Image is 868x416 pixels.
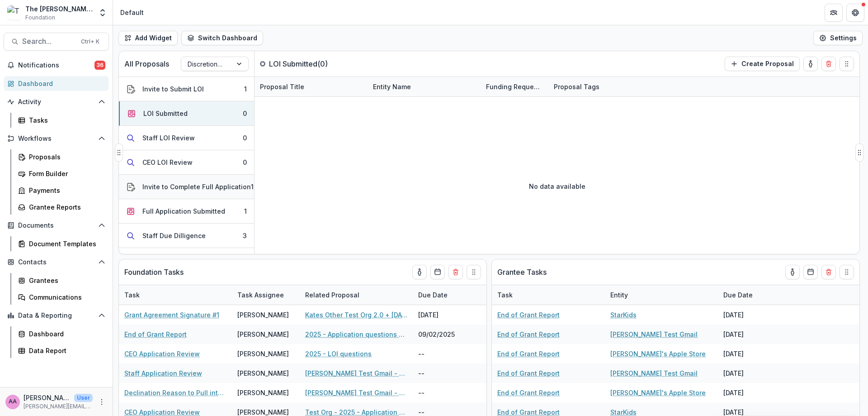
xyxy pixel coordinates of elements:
div: -- [413,383,481,402]
div: Related Proposal [300,285,413,305]
button: Get Help [846,4,864,22]
div: Dashboard [29,329,102,339]
div: Task Assignee [232,290,289,300]
div: Task Assignee [232,285,300,305]
p: Foundation Tasks [124,267,184,277]
div: 0 [243,133,247,143]
button: Staff Due Dilligence3 [119,224,254,248]
button: Open Documents [4,218,109,233]
a: Grant Agreement Signature #1 [124,310,219,320]
button: Staff LOI Review0 [119,126,254,150]
button: Notifications36 [4,58,109,72]
span: 36 [94,61,105,70]
div: Invite to Complete Full Application [142,182,251,191]
button: Calendar [430,265,445,279]
span: Documents [18,222,94,230]
div: 0 [243,109,247,118]
div: 3 [243,231,247,240]
a: Dashboard [4,76,109,91]
div: Proposal Tags [548,77,661,96]
div: Due Date [413,285,481,305]
a: CEO Application Review [124,349,200,359]
a: Proposals [14,149,109,164]
p: Grantee Tasks [497,267,547,277]
p: [PERSON_NAME][EMAIL_ADDRESS][DOMAIN_NAME] [24,402,93,411]
div: Data Report [29,346,102,355]
button: Delete card [821,57,836,71]
div: 1 [244,84,247,94]
div: LOI Submitted [143,109,188,118]
a: [PERSON_NAME] Test Gmail [610,330,698,339]
a: Kates Other Test Org 2.0 + [DATE] [305,310,407,320]
button: Drag [855,143,863,162]
div: Entity [605,290,633,300]
button: toggle-assigned-to-me [803,57,818,71]
a: Data Report [14,343,109,358]
a: Grantees [14,273,109,288]
div: Grantee Reports [29,202,102,212]
button: Delete card [821,265,836,279]
div: [PERSON_NAME] [237,330,289,339]
p: No data available [529,182,585,191]
div: [DATE] [718,383,786,402]
button: Partners [825,4,843,22]
a: [PERSON_NAME] Test Gmail - 2025 - LOI questions [305,388,407,397]
div: Task [119,290,145,300]
div: Funding Requested [481,77,548,96]
div: Annie Axe [9,399,17,405]
button: Add Widget [118,31,178,45]
div: [DATE] [718,344,786,363]
button: toggle-assigned-to-me [412,265,427,279]
div: Document Templates [29,239,102,249]
button: Full Application Submitted1 [119,199,254,224]
a: Form Builder [14,166,109,181]
button: Drag [840,57,854,71]
div: Entity Name [368,82,416,91]
div: [DATE] [718,305,786,325]
div: 0 [243,158,247,167]
a: Staff Application Review [124,368,202,378]
a: End of Grant Report [497,330,560,339]
button: Open Data & Reporting [4,308,109,323]
button: Calendar [803,265,818,279]
div: Grantees [29,276,102,285]
div: Task [492,285,605,305]
div: Tasks [29,115,102,125]
div: [PERSON_NAME] [237,310,289,320]
div: 1 [251,182,254,191]
button: Open Workflows [4,131,109,146]
a: Tasks [14,113,109,128]
div: Proposal Title [255,77,368,96]
a: End of Grant Report [497,388,560,397]
button: Create Proposal [725,57,800,71]
p: User [74,394,93,402]
a: [PERSON_NAME] Test Gmail [610,368,698,378]
div: Entity Name [368,77,481,96]
button: toggle-assigned-to-me [785,265,800,279]
div: Communications [29,292,102,302]
div: Task [492,290,518,300]
p: All Proposals [124,58,169,69]
a: Document Templates [14,236,109,251]
button: Drag [467,265,481,279]
div: Staff LOI Review [142,133,195,143]
div: Funding Requested [481,82,548,91]
span: Notifications [18,62,94,69]
a: End of Grant Report [497,310,560,320]
p: LOI Submitted ( 0 ) [269,58,337,69]
span: Search... [22,37,75,46]
nav: breadcrumb [117,6,147,19]
button: Delete card [448,265,463,279]
div: 1 [244,206,247,216]
div: Task [119,285,232,305]
button: Drag [115,143,123,162]
button: Settings [813,31,863,45]
a: Grantee Reports [14,200,109,215]
button: Open Contacts [4,255,109,269]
